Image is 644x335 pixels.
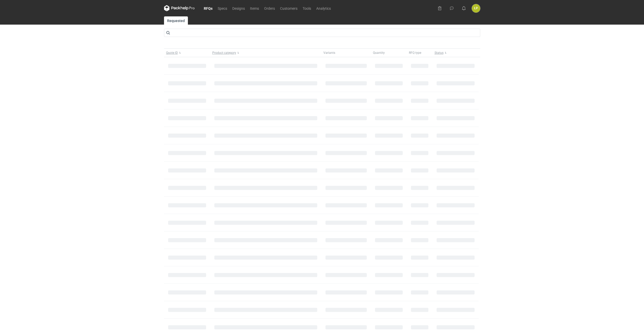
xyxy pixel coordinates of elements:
[210,49,321,57] button: Product category
[212,51,236,55] span: Product category
[277,5,300,11] a: Customers
[164,49,210,57] button: Quote ID
[247,5,262,11] a: Items
[472,4,480,13] button: ŁP
[314,5,333,11] a: Analytics
[373,51,385,55] span: Quantity
[262,5,277,11] a: Orders
[323,51,335,55] span: Variants
[472,4,480,13] div: Łukasz Postawa
[230,5,247,11] a: Designs
[432,49,479,57] button: Status
[409,51,421,55] span: RFQ type
[164,5,195,11] svg: Packhelp Pro
[300,5,314,11] a: Tools
[435,51,444,55] span: Status
[164,16,188,25] a: Requested
[215,5,230,11] a: Specs
[166,51,178,55] span: Quote ID
[201,5,215,11] a: RFQs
